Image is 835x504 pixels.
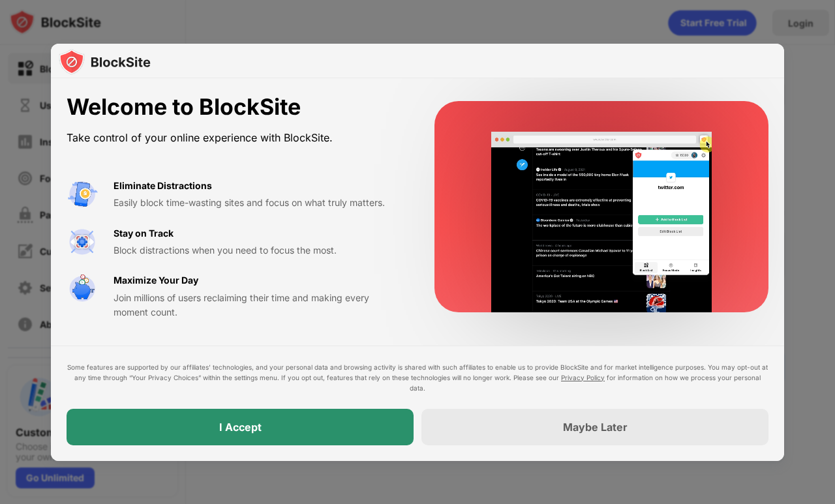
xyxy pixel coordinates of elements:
[59,49,151,75] img: logo-blocksite.svg
[563,421,628,434] div: Maybe Later
[114,196,403,210] div: Easily block time-wasting sites and focus on what truly matters.
[561,374,605,381] a: Privacy Policy
[219,421,262,434] div: I Accept
[114,273,198,288] div: Maximize Your Day
[114,226,174,241] div: Stay on Track
[67,179,98,210] img: value-avoid-distractions.svg
[67,128,403,147] div: Take control of your online experience with BlockSite.
[67,273,98,304] img: value-safe-time.svg
[114,291,403,320] div: Join millions of users reclaiming their time and making every moment count.
[67,362,768,393] div: Some features are supported by our affiliates’ technologies, and your personal data and browsing ...
[114,179,212,193] div: Eliminate Distractions
[67,226,98,258] img: value-focus.svg
[67,94,403,121] div: Welcome to BlockSite
[114,243,403,258] div: Block distractions when you need to focus the most.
